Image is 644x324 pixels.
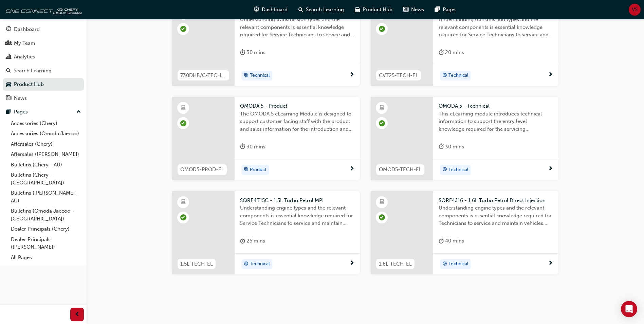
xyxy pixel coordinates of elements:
a: Bulletins (Chery - [GEOGRAPHIC_DATA]) [8,170,84,188]
div: Search Learning [14,67,52,75]
span: people-icon [6,40,11,47]
span: duration-icon [240,237,245,245]
a: guage-iconDashboard [249,3,293,17]
span: target-icon [244,165,249,174]
div: My Team [14,39,35,47]
span: Search Learning [306,6,344,14]
a: Bulletins (Chery - AU) [8,160,84,170]
span: search-icon [6,68,11,74]
span: Technical [448,260,468,268]
span: learningResourceType_ELEARNING-icon [181,104,186,112]
div: Pages [14,108,28,116]
span: The OMODA 5 eLearning Module is designed to support customer facing staff with the product and sa... [240,110,354,133]
a: Dashboard [3,23,84,36]
a: My Team [3,37,84,50]
a: Dealer Principals ([PERSON_NAME]) [8,234,84,252]
span: news-icon [6,95,11,102]
span: target-icon [244,260,249,269]
span: next-icon [548,72,553,78]
span: SQRF4J16 - 1.6L Turbo Petrol Direct Injection [439,197,553,204]
span: duration-icon [240,143,245,151]
span: guage-icon [6,26,11,33]
span: pages-icon [6,109,11,115]
div: 20 mins [439,48,464,57]
span: Product [250,166,266,174]
span: up-icon [76,108,81,116]
a: OMOD5-PROD-ELOMODA 5 - ProductThe OMODA 5 eLearning Module is designed to support customer facing... [172,97,360,180]
a: search-iconSearch Learning [293,3,349,17]
span: car-icon [355,5,360,14]
div: 30 mins [240,48,265,57]
a: All Pages [8,252,84,263]
span: VS [632,6,638,14]
span: learningRecordVerb_PASS-icon [180,120,186,126]
span: duration-icon [439,237,444,245]
span: SQRE4T15C - 1.5L Turbo Petrol MPI [240,197,354,204]
span: duration-icon [439,143,444,151]
div: 30 mins [439,143,464,151]
span: learningRecordVerb_PASS-icon [379,214,385,220]
span: target-icon [442,71,447,80]
span: Product Hub [363,6,392,14]
a: 1.6L-TECH-ELSQRF4J16 - 1.6L Turbo Petrol Direct InjectionUnderstanding engine types and the relev... [371,191,558,275]
span: Technical [448,166,468,174]
span: pages-icon [435,5,440,14]
span: guage-icon [254,5,259,14]
span: learningRecordVerb_PASS-icon [379,26,385,32]
a: news-iconNews [398,3,429,17]
span: duration-icon [240,48,245,57]
a: Accessories (Omoda Jaecoo) [8,128,84,139]
span: next-icon [349,72,354,78]
button: Pages [3,106,84,118]
span: next-icon [548,166,553,172]
span: learningResourceType_ELEARNING-icon [380,104,384,112]
div: Analytics [14,53,35,61]
span: CVT25-TECH-EL [379,72,418,79]
a: oneconnect [3,3,81,16]
span: Understanding engine types and the relevant components is essential knowledge required for Techni... [439,204,553,227]
span: next-icon [548,260,553,267]
a: Accessories (Chery) [8,118,84,129]
span: learningRecordVerb_PASS-icon [180,26,186,32]
span: next-icon [349,260,354,267]
span: target-icon [442,260,447,269]
button: DashboardMy TeamAnalyticsSearch LearningProduct HubNews [3,22,84,106]
span: learningResourceType_ELEARNING-icon [380,198,384,206]
div: Dashboard [14,25,40,33]
div: News [14,94,27,102]
span: duration-icon [439,48,444,57]
a: 730DHB/C-TECH-EL730DHB/C - Dual Clutch TransmissionUnderstanding transmission types and the relev... [172,3,360,86]
span: next-icon [349,166,354,172]
div: 30 mins [240,143,265,151]
span: target-icon [442,165,447,174]
a: Bulletins ([PERSON_NAME] - AU) [8,188,84,206]
span: 1.5L-TECH-EL [180,260,213,268]
div: 25 mins [240,237,265,245]
span: OMOD5-TECH-EL [379,166,422,174]
div: 40 mins [439,237,464,245]
a: Analytics [3,51,84,63]
a: car-iconProduct Hub [349,3,398,17]
a: Bulletins (Omoda Jaecoo - [GEOGRAPHIC_DATA]) [8,206,84,224]
a: pages-iconPages [429,3,462,17]
span: car-icon [6,82,11,88]
span: search-icon [298,5,303,14]
a: OMOD5-TECH-ELOMODA 5 - TechnicalThis eLearning module introduces technical information to support... [371,97,558,180]
span: Understanding transmission types and the relevant components is essential knowledge required for ... [439,16,553,39]
a: Aftersales (Chery) [8,139,84,149]
a: Aftersales ([PERSON_NAME]) [8,149,84,160]
div: Open Intercom Messenger [621,301,637,317]
a: Product Hub [3,78,84,91]
span: Technical [250,260,270,268]
span: This eLearning module introduces technical information to support the entry level knowledge requi... [439,110,553,133]
span: Understanding engine types and the relevant components is essential knowledge required for Servic... [240,204,354,227]
span: OMODA 5 - Product [240,102,354,110]
span: 730DHB/C-TECH-EL [180,72,226,79]
a: Search Learning [3,65,84,77]
span: Understanding transmission types and the relevant components is essential knowledge required for ... [240,16,354,39]
span: news-icon [403,5,408,14]
span: Dashboard [262,6,288,14]
span: News [411,6,424,14]
span: OMODA 5 - Technical [439,102,553,110]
